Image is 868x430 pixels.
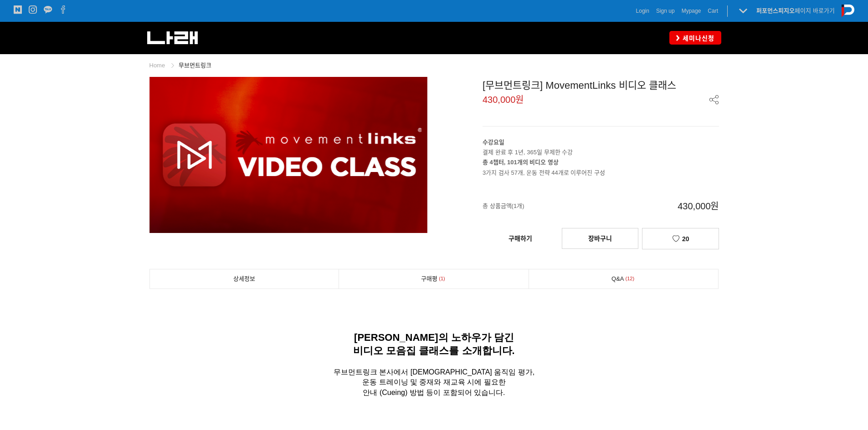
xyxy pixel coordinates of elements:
[334,368,534,376] span: 무브먼트링크 본사에서 [DEMOGRAPHIC_DATA] 움직임 평가,
[483,159,559,166] strong: 총 4챕터, 101개의 비디오 영상
[437,274,447,283] span: 1
[339,269,529,288] a: 구매평1
[354,332,514,343] span: [PERSON_NAME]의 노하우가 담긴
[669,31,721,44] a: 세미나신청
[562,228,638,249] a: 장바구니
[756,7,795,14] strong: 퍼포먼스피지오
[636,6,649,15] a: Login
[483,191,601,221] span: 총 상품금액(1개)
[624,274,636,283] span: 12
[179,62,211,69] a: 무브먼트링크
[483,95,524,104] span: 430,000원
[353,345,514,356] span: 비디오 모음집 클래스를 소개합니다.
[483,139,504,146] strong: 수강요일
[682,235,689,243] span: 20
[601,191,719,221] span: 430,000원
[363,389,505,396] span: 안내 (Cueing) 방법 등이 포함되어 있습니다.
[680,34,714,43] span: 세미나신청
[483,157,719,177] p: 3가지 검사 57개, 운동 전략 44개로 이루어진 구성
[708,6,718,15] a: Cart
[362,378,506,386] span: 운동 트레이닝 및 중재와 재교육 시에 필요한
[756,7,835,14] a: 퍼포먼스피지오페이지 바로가기
[150,269,339,288] a: 상세정보
[149,62,165,69] a: Home
[682,6,701,15] a: Mypage
[642,228,719,249] a: 20
[483,228,558,248] a: 구매하기
[483,137,719,157] p: 결제 완료 후 1년, 365일 무제한 수강
[656,6,675,15] a: Sign up
[483,77,719,92] div: [무브먼트링크] MovementLinks 비디오 클래스
[529,269,719,288] a: Q&A12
